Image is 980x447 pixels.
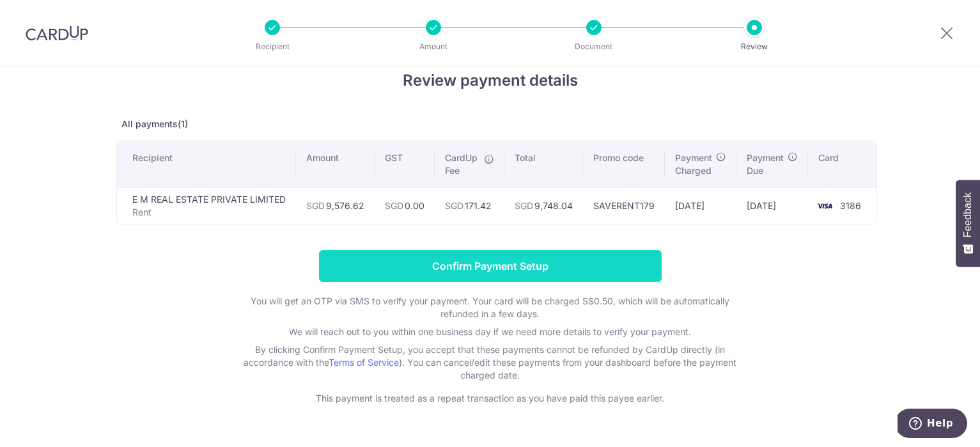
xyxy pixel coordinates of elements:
[235,343,746,382] p: By clicking Confirm Payment Setup, you accept that these payments cannot be refunded by CardUp di...
[319,250,662,282] input: Confirm Payment Setup
[296,187,375,224] td: 9,576.62
[435,187,504,224] td: 171.42
[296,141,375,187] th: Amount
[504,141,583,187] th: Total
[962,192,974,237] span: Feedback
[385,200,403,211] span: SGD
[225,40,320,53] p: Recipient
[504,187,583,224] td: 9,748.04
[808,141,876,187] th: Card
[675,152,712,177] span: Payment Charged
[747,152,784,177] span: Payment Due
[375,187,435,224] td: 0.00
[26,26,88,41] img: CardUp
[329,357,399,368] a: Terms of Service
[375,141,435,187] th: GST
[840,200,861,211] span: 3186
[583,141,665,187] th: Promo code
[812,198,837,214] img: <span class="translation_missing" title="translation missing: en.account_steps.new_confirm_form.b...
[386,40,481,53] p: Amount
[898,409,967,441] iframe: Opens a widget where you can find more information
[736,187,808,224] td: [DATE]
[116,118,864,130] p: All payments(1)
[117,141,296,187] th: Recipient
[132,206,286,219] p: Rent
[235,392,746,405] p: This payment is treated as a repeat transaction as you have paid this payee earlier.
[117,187,296,224] td: E M REAL ESTATE PRIVATE LIMITED
[707,40,802,53] p: Review
[547,40,641,53] p: Document
[235,295,746,320] p: You will get an OTP via SMS to verify your payment. Your card will be charged S$0.50, which will ...
[583,187,665,224] td: SAVERENT179
[956,180,980,267] button: Feedback - Show survey
[116,69,864,92] h4: Review payment details
[445,152,478,177] span: CardUp Fee
[235,325,746,338] p: We will reach out to you within one business day if we need more details to verify your payment.
[306,200,325,211] span: SGD
[515,200,533,211] span: SGD
[445,200,463,211] span: SGD
[665,187,736,224] td: [DATE]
